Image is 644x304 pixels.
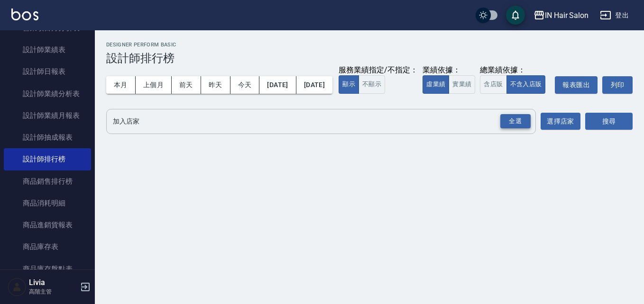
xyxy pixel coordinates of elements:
[296,76,332,94] button: [DATE]
[498,112,533,131] button: Open
[506,6,525,25] button: save
[602,76,633,94] button: 列印
[4,236,91,258] a: 商品庫存表
[8,277,27,296] img: Person
[136,76,172,94] button: 上個月
[172,76,201,94] button: 前天
[449,75,475,94] button: 實業績
[4,258,91,280] a: 商品庫存盤點表
[4,105,91,126] a: 設計師業績月報表
[596,7,633,24] button: 登出
[339,75,359,94] button: 顯示
[4,192,91,214] a: 商品消耗明細
[4,214,91,236] a: 商品進銷貨報表
[201,76,230,94] button: 昨天
[4,83,91,105] a: 設計師業績分析表
[106,52,633,65] h3: 設計師排行榜
[29,278,77,287] h5: Livia
[506,75,546,94] button: 不含入店販
[480,65,550,75] div: 總業績依據：
[530,6,592,25] button: IN Hair Salon
[106,42,633,48] h2: Designer Perform Basic
[555,76,598,94] button: 報表匯出
[29,287,77,296] p: 高階主管
[230,76,260,94] button: 今天
[4,39,91,61] a: 設計師業績表
[4,148,91,170] a: 設計師排行榜
[11,9,38,20] img: Logo
[359,75,385,94] button: 不顯示
[500,114,531,129] div: 全選
[4,170,91,192] a: 商品銷售排行榜
[110,113,517,130] input: 店家名稱
[541,113,580,130] button: 選擇店家
[423,75,449,94] button: 虛業績
[423,65,475,75] div: 業績依據：
[480,75,506,94] button: 含店販
[4,61,91,82] a: 設計師日報表
[585,113,633,130] button: 搜尋
[339,65,418,75] div: 服務業績指定/不指定：
[4,126,91,148] a: 設計師抽成報表
[106,76,136,94] button: 本月
[259,76,296,94] button: [DATE]
[545,9,589,21] div: IN Hair Salon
